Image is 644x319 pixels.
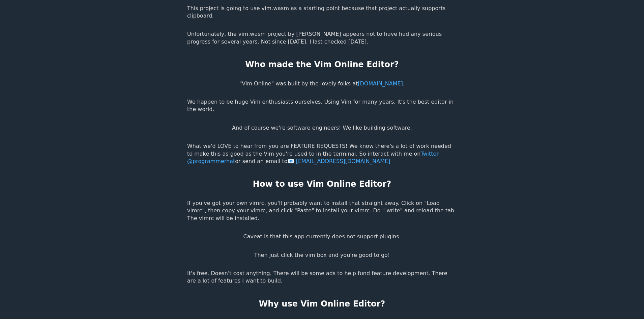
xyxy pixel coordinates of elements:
p: If you've got your own vimrc, you'll probably want to install that straight away. Click on "Load ... [187,200,457,222]
p: This project is going to use vim.wasm as a starting point because that project actually supports ... [187,5,457,20]
p: "Vim Online" was built by the lovely folks at . [239,80,405,87]
p: We happen to be huge Vim enthusiasts ourselves. Using Vim for many years. It's the best editor in... [187,98,457,113]
p: Caveat is that this app currently does not support plugins. [243,233,401,240]
h2: Who made the Vim Online Editor? [245,59,399,71]
p: What we'd LOVE to hear from you are FEATURE REQUESTS! We know there's a lot of work needed to mak... [187,142,457,165]
a: [EMAIL_ADDRESS][DOMAIN_NAME] [288,158,390,164]
p: Unfortunately, the vim.wasm project by [PERSON_NAME] appears not to have had any serious progress... [187,30,457,46]
h2: How to use Vim Online Editor? [253,179,391,190]
p: Then just click the vim box and you're good to go! [254,251,390,259]
p: And of course we're software engineers! We like building software. [232,124,412,132]
h2: Why use Vim Online Editor? [259,298,385,310]
a: [DOMAIN_NAME] [358,80,403,87]
p: It's free. Doesn't cost anything. There will be some ads to help fund feature development. There ... [187,270,457,285]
